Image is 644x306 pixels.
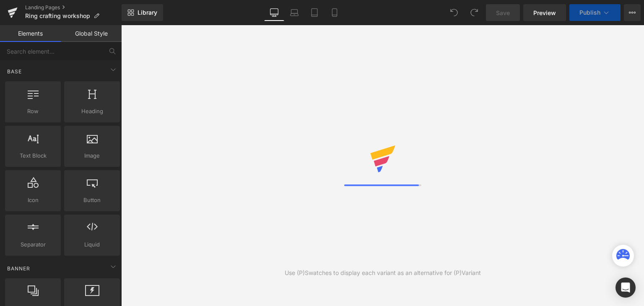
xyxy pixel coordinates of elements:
a: Laptop [284,4,304,21]
span: Banner [6,265,31,272]
span: Icon [8,196,58,205]
a: New Library [122,4,163,21]
a: Tablet [304,4,325,21]
button: Undo [446,4,462,21]
a: Desktop [264,4,284,21]
a: Landing Pages [25,4,122,11]
span: Image [67,151,117,160]
span: Preview [533,8,556,17]
span: Separator [8,240,58,249]
span: Base [6,67,23,75]
span: Library [138,9,157,16]
span: Row [8,107,58,116]
span: Button [67,196,117,205]
a: Preview [523,4,566,21]
span: Heading [67,107,117,116]
span: Ring crafting workshop [25,13,90,19]
span: Publish [579,9,600,16]
button: More [624,4,641,21]
a: Global Style [61,25,122,42]
span: Liquid [67,240,117,249]
button: Redo [466,4,483,21]
button: Publish [569,4,621,21]
div: Use (P)Swatches to display each variant as an alternative for (P)Variant [285,268,481,277]
a: Mobile [325,4,345,21]
span: Text Block [8,151,58,160]
div: Open Intercom Messenger [615,277,636,298]
span: Save [496,8,510,17]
